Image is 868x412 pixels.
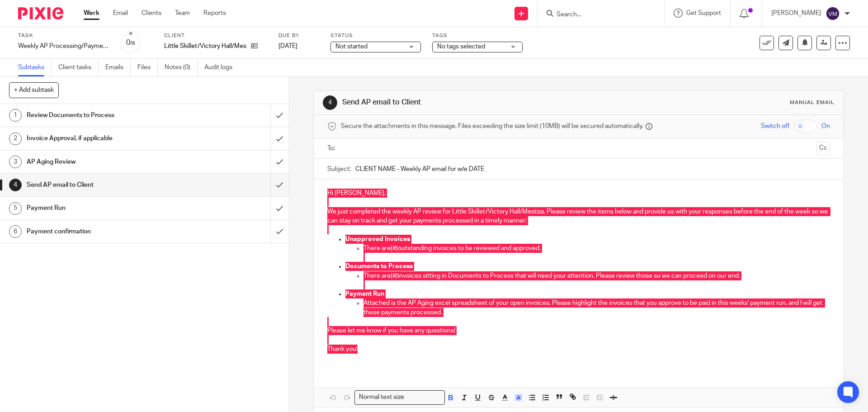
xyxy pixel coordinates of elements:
[27,178,183,192] h1: Send AP email to Client
[686,10,721,16] span: Get Support
[126,38,135,48] div: 0
[137,59,158,76] a: Files
[354,390,445,404] div: Search for option
[327,165,351,174] label: Subject:
[105,59,131,76] a: Emails
[278,32,319,39] label: Due by
[771,9,821,18] p: [PERSON_NAME]
[323,95,337,110] div: 4
[761,122,789,131] span: Switch off
[142,9,161,18] a: Clients
[27,109,183,122] h1: Review Documents to Process
[357,393,406,402] span: Normal text size
[330,32,421,39] label: Status
[9,133,22,145] div: 2
[84,9,99,18] a: Work
[407,393,439,402] input: Search for option
[327,317,830,336] p: Please let me know if you have any questions!
[327,189,830,198] p: Hi [PERSON_NAME],
[18,32,108,39] label: Task
[9,156,22,168] div: 3
[18,59,52,76] a: Subtasks
[335,43,368,50] span: Not started
[9,179,22,191] div: 4
[432,32,523,39] label: Tags
[345,236,410,242] strong: Unapproved Invoices
[18,42,108,51] div: Weekly AP Processing/Payment
[556,11,637,19] input: Search
[790,99,835,106] div: Manual email
[27,155,183,169] h1: AP Aging Review
[113,9,128,18] a: Email
[816,142,830,155] button: Cc
[391,273,398,279] span: (#)
[363,244,830,253] p: There are outstanding invoices to be reviewed and approved.
[9,109,22,122] div: 1
[18,7,63,19] img: Pixie
[27,201,183,215] h1: Payment Run
[9,82,59,98] button: + Add subtask
[363,298,830,317] p: Attached is the AP Aging excel spreadsheet of your open invoices. Please highlight the invoices t...
[345,263,413,270] strong: Documents to Process
[204,59,239,76] a: Audit logs
[327,144,337,153] label: To:
[58,59,99,76] a: Client tasks
[9,225,22,238] div: 6
[341,122,643,131] span: Secure the attachments in this message. Files exceeding the size limit (10MB) will be secured aut...
[203,9,226,18] a: Reports
[363,271,830,280] p: There are invoices sitting in Documents to Process that will need your attention. Please review t...
[821,122,830,131] span: On
[391,245,398,251] span: (#)
[27,225,183,238] h1: Payment confirmation
[327,345,830,354] p: Thank you!
[345,291,384,297] strong: Payment Run
[826,6,840,21] img: svg%3E
[164,42,246,51] p: Little Skillet/Victory Hall/Mestiza
[165,59,198,76] a: Notes (0)
[130,41,135,46] small: /6
[437,43,485,50] span: No tags selected
[175,9,190,18] a: Team
[27,132,183,145] h1: Invoice Approval, if applicable
[342,98,598,107] h1: Send AP email to Client
[164,32,267,39] label: Client
[327,207,830,226] p: We just completed the weekly AP review for Little Skillet/Victory Hall/Mestiza. Please review the...
[278,43,297,49] span: [DATE]
[9,202,22,215] div: 5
